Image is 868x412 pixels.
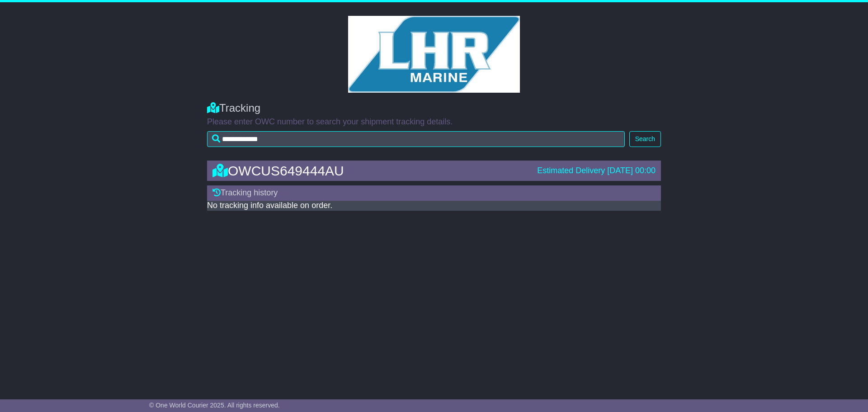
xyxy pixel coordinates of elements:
[207,201,661,211] div: No tracking info available on order.
[208,163,533,178] div: OWCUS649444AU
[149,402,280,409] span: © One World Courier 2025. All rights reserved.
[207,117,661,127] p: Please enter OWC number to search your shipment tracking details.
[348,16,520,93] img: GetCustomerLogo
[537,166,656,176] div: Estimated Delivery [DATE] 00:00
[629,131,661,147] button: Search
[207,102,661,115] div: Tracking
[207,185,661,201] div: Tracking history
